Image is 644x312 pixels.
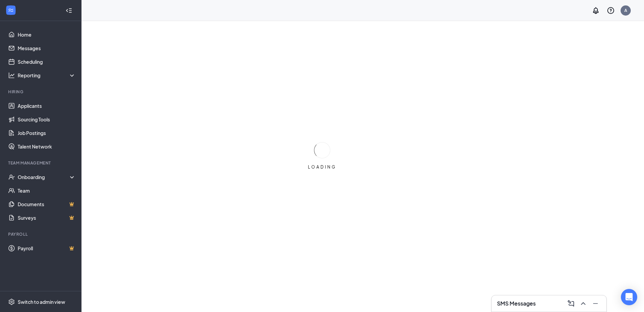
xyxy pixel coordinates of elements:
[18,55,76,69] a: Scheduling
[18,174,70,180] div: Onboarding
[607,6,615,15] svg: QuestionInfo
[624,7,627,13] div: A
[66,7,72,14] svg: Collapse
[18,197,76,211] a: DocumentsCrown
[578,298,589,309] button: ChevronUp
[18,28,76,41] a: Home
[497,300,536,307] h3: SMS Messages
[8,72,15,79] svg: Analysis
[7,7,14,14] svg: WorkstreamLogo
[18,99,76,113] a: Applicants
[18,298,65,305] div: Switch to admin view
[566,298,576,309] button: ComposeMessage
[18,241,76,255] a: PayrollCrown
[18,184,76,197] a: Team
[579,299,587,308] svg: ChevronUp
[18,41,76,55] a: Messages
[18,140,76,153] a: Talent Network
[18,72,76,79] div: Reporting
[305,164,339,170] div: LOADING
[567,299,575,308] svg: ComposeMessage
[8,231,74,237] div: Payroll
[621,289,637,305] div: Open Intercom Messenger
[8,89,74,95] div: Hiring
[18,113,76,126] a: Sourcing Tools
[590,298,601,309] button: Minimize
[8,160,74,166] div: Team Management
[592,6,600,15] svg: Notifications
[8,298,15,305] svg: Settings
[18,211,76,225] a: SurveysCrown
[18,126,76,140] a: Job Postings
[591,299,600,308] svg: Minimize
[8,174,15,180] svg: UserCheck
